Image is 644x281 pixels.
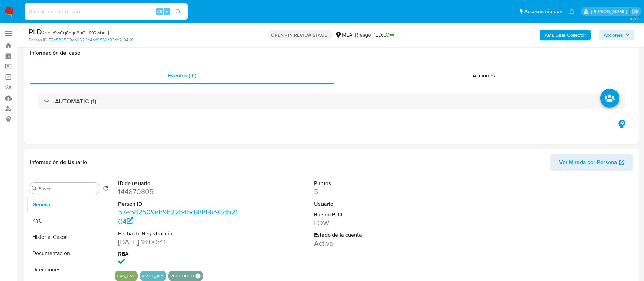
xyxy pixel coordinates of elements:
dt: Puntos [314,180,438,187]
dt: Riesgo PLD [314,211,438,218]
dd: [DATE] 18:00:41 [118,237,242,247]
button: General [26,196,111,213]
span: s [166,8,168,15]
dd: 5 [314,187,438,196]
b: AML Data Collector [545,30,586,40]
span: Acciones [604,30,623,40]
dt: ID de usuario [118,180,242,187]
button: Acciones [599,30,634,40]
span: Eventos ( 1 ) [168,72,196,80]
button: regulated [170,275,194,277]
h3: AUTOMATIC (1) [55,98,96,105]
div: AUTOMATIC (1) [38,93,625,109]
span: LOW [383,31,394,39]
button: Direcciones [26,262,111,278]
dd: LOW [314,218,438,228]
dt: Person ID [118,200,242,208]
dt: Fecha de Registración [118,230,242,238]
b: PLD [29,26,42,37]
button: Volver al orden por defecto [103,186,108,193]
dd: 144870805 [118,187,242,196]
a: 57e582509ab9622b4bd9889c93db2104 [49,37,133,43]
dt: Usuario [314,200,438,208]
p: OPEN - IN REVIEW STAGE I [268,30,332,40]
button: has_cvu [117,275,136,277]
span: Acciones [473,72,495,80]
span: Ver Mirada por Persona [559,154,617,171]
p: maria.acosta@mercadolibre.com [591,8,629,15]
input: Buscar [38,186,97,192]
button: Historial Casos [26,229,111,245]
button: Buscar [32,186,37,191]
button: Ver Mirada por Persona [550,154,633,171]
div: MLA [335,31,352,39]
input: Buscar usuario o caso... [25,7,188,16]
a: Salir [632,8,639,15]
button: Documentación [26,245,111,262]
span: # ngJr9wCg8dqe3bCzJXQwbdLj [42,29,109,36]
h1: Información de Usuario [30,159,87,166]
dt: RBA [118,250,242,258]
button: search-icon [171,7,185,16]
span: Riesgo PLD: [355,31,394,39]
b: Person ID [29,37,47,43]
a: Notificaciones [569,8,575,14]
button: asset_ars [142,275,164,277]
button: KYC [26,213,111,229]
dt: Estado de la cuenta [314,231,438,239]
h1: Información del caso [30,50,633,56]
button: AML Data Collector [540,30,591,40]
dd: Activa [314,239,438,248]
span: Alt [157,8,162,15]
a: 57e582509ab9622b4bd9889c93db2104 [118,207,238,226]
span: Accesos rápidos [524,8,562,15]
